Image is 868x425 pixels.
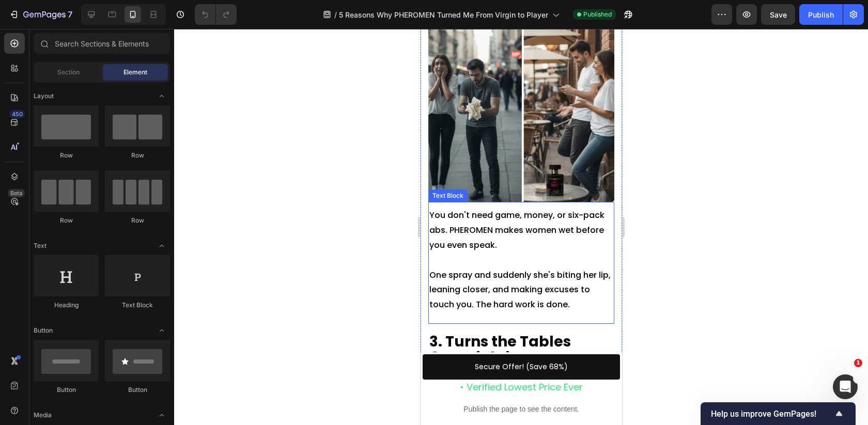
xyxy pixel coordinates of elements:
span: Save [770,10,787,19]
button: Publish [799,4,843,25]
span: 1 [854,359,862,367]
div: Publish [808,9,834,20]
strong: 3. Turns the Tables Completely [9,303,150,338]
div: Heading [34,301,99,310]
span: Element [123,68,147,77]
div: Button [105,385,170,395]
input: Search Sections & Elements [34,33,170,54]
iframe: Intercom live chat [833,374,858,399]
span: Section [57,68,80,77]
button: 7 [4,4,77,25]
p: One spray and suddenly she's biting her lip, leaning closer, and making excuses to touch you. The... [9,224,193,284]
div: Row [105,216,170,225]
div: Undo/Redo [195,4,237,25]
div: Text Block [105,301,170,310]
span: Toggle open [153,322,170,339]
div: Beta [8,189,25,197]
button: Show survey - Help us improve GemPages! [711,407,845,420]
div: Row [34,151,99,160]
div: Button [34,385,99,395]
span: Button [34,326,53,335]
p: You don't need game, money, or six-pack abs. PHEROMEN makes women wet before you even speak. [9,179,193,224]
iframe: Design area [421,29,622,425]
span: Toggle open [153,238,170,254]
span: Toggle open [153,407,170,423]
span: / [334,9,337,20]
span: Help us improve GemPages! [711,409,833,419]
span: Media [34,411,52,420]
span: Layout [34,91,54,101]
div: Row [34,216,99,225]
div: 450 [10,110,25,118]
span: Published [583,10,612,19]
p: 7 [68,8,72,21]
span: 5 Reasons Why PHEROMEN Turned Me From Virgin to Player [339,9,548,20]
button: Save [761,4,795,25]
div: Text Block [10,162,45,171]
div: Row [105,151,170,160]
span: Toggle open [153,88,170,104]
span: Text [34,241,47,250]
